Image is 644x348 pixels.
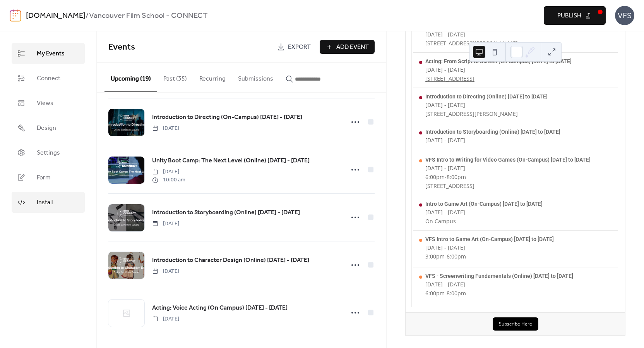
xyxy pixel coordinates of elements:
span: [DATE] [152,220,179,228]
span: 8:00pm [447,289,466,297]
a: Export [271,40,317,54]
a: Connect [12,68,85,89]
span: 8:00pm [447,173,466,181]
div: Introduction to Storyboarding (Online) [DATE] to [DATE] [425,129,560,135]
a: Form [12,167,85,188]
a: Install [12,192,85,213]
div: VFS [615,6,634,25]
div: VFS Intro to Game Art (On-Campus) [DATE] to [DATE] [425,236,554,242]
span: 3:00pm [425,253,445,260]
button: Recurring [193,63,232,91]
a: Introduction to Directing (On-Campus) [DATE] - [DATE] [152,112,302,122]
button: Subscribe Here [493,317,538,331]
span: 6:00pm [425,289,445,297]
div: [DATE] - [DATE] [425,164,591,172]
div: [DATE] - [DATE] [425,31,563,38]
span: Introduction to Storyboarding (Online) [DATE] - [DATE] [152,208,300,217]
div: [STREET_ADDRESS][PERSON_NAME] [425,40,563,47]
img: logo [10,9,21,22]
span: 6:00pm [447,253,466,260]
div: Introduction to Directing (Online) [DATE] to [DATE] [425,93,548,100]
div: [DATE] - [DATE] [425,101,548,109]
div: [STREET_ADDRESS] [425,182,591,190]
span: Connect [37,74,60,83]
span: - [445,253,447,260]
span: 6:00pm [425,173,445,181]
span: Introduction to Character Design (Online) [DATE] - [DATE] [152,256,309,265]
span: Events [108,39,135,56]
a: [STREET_ADDRESS] [425,75,572,82]
span: Publish [557,11,581,21]
span: Form [37,173,51,183]
a: Acting: Voice Acting (On Campus) [DATE] - [DATE] [152,303,288,313]
span: [DATE] [152,267,179,276]
span: Design [37,124,56,133]
div: Acting: From Script to Screen (On Campus) [DATE] to [DATE] [425,58,572,64]
div: VFS - Screenwriting Fundamentals (Online) [DATE] to [DATE] [425,273,573,279]
span: - [445,289,447,297]
span: Introduction to Directing (On-Campus) [DATE] - [DATE] [152,113,302,122]
span: Add Event [336,43,369,52]
span: - [445,173,447,181]
div: Intro to Game Art (On-Campus) [DATE] to [DATE] [425,201,543,207]
div: [DATE] - [DATE] [425,208,543,216]
span: Acting: Voice Acting (On Campus) [DATE] - [DATE] [152,303,288,313]
span: Export [288,43,311,52]
div: VFS Intro to Writing for Video Games (On-Campus) [DATE] to [DATE] [425,157,591,163]
span: [DATE] [152,124,179,133]
b: Vancouver Film School - CONNECT [89,9,207,23]
a: Unity Boot Camp: The Next Level (Online) [DATE] - [DATE] [152,156,310,166]
span: My Events [37,49,65,59]
button: Submissions [232,63,279,91]
button: Publish [544,6,606,25]
span: [DATE] [152,168,185,176]
a: Views [12,93,85,114]
button: Past (35) [157,63,193,91]
button: Add Event [320,40,375,54]
a: Introduction to Character Design (Online) [DATE] - [DATE] [152,255,309,265]
a: Introduction to Storyboarding (Online) [DATE] - [DATE] [152,208,300,218]
a: Settings [12,142,85,163]
a: Design [12,117,85,138]
span: [DATE] [152,315,179,323]
div: [DATE] - [DATE] [425,136,560,144]
a: My Events [12,43,85,64]
span: 10:00 am [152,176,185,184]
div: [DATE] - [DATE] [425,281,573,288]
span: Unity Boot Camp: The Next Level (Online) [DATE] - [DATE] [152,156,310,165]
div: [DATE] - [DATE] [425,66,572,73]
span: Settings [37,148,60,158]
div: [DATE] - [DATE] [425,244,554,251]
b: / [86,9,89,23]
span: Views [37,99,53,108]
div: [STREET_ADDRESS][PERSON_NAME] [425,110,548,117]
a: [DOMAIN_NAME] [26,9,86,23]
span: Install [37,198,53,207]
div: On Campus [425,217,543,225]
button: Upcoming (19) [104,63,157,92]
